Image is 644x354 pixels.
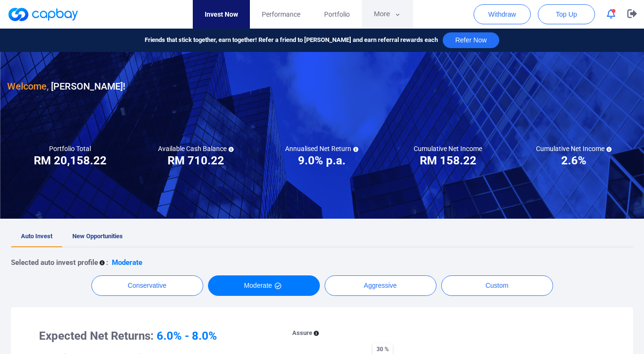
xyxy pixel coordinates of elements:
[414,144,482,153] h5: Cumulative Net Income
[7,79,125,94] h3: [PERSON_NAME] !
[561,153,586,168] h3: 2.6%
[39,328,267,344] h3: Expected Net Returns:
[292,328,312,338] p: Assure
[106,257,108,268] p: :
[112,257,142,268] p: Moderate
[11,257,98,268] p: Selected auto invest profile
[556,10,577,19] span: Top Up
[420,153,476,168] h3: RM 158.22
[536,144,612,153] h5: Cumulative Net Income
[325,275,436,296] button: Aggressive
[262,9,300,20] span: Performance
[168,153,224,168] h3: RM 710.22
[21,233,52,240] span: Auto Invest
[7,81,49,92] span: Welcome,
[285,144,358,153] h5: Annualised Net Return
[324,9,350,20] span: Portfolio
[208,275,320,296] button: Moderate
[538,4,595,24] button: Top Up
[474,4,531,24] button: Withdraw
[91,275,203,296] button: Conservative
[34,153,107,168] h3: RM 20,158.22
[72,233,123,240] span: New Opportunities
[157,329,217,343] span: 6.0% - 8.0%
[145,35,438,45] span: Friends that stick together, earn together! Refer a friend to [PERSON_NAME] and earn referral rew...
[158,144,234,153] h5: Available Cash Balance
[298,153,346,168] h3: 9.0% p.a.
[441,275,553,296] button: Custom
[443,32,499,48] button: Refer Now
[49,144,91,153] h5: Portfolio Total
